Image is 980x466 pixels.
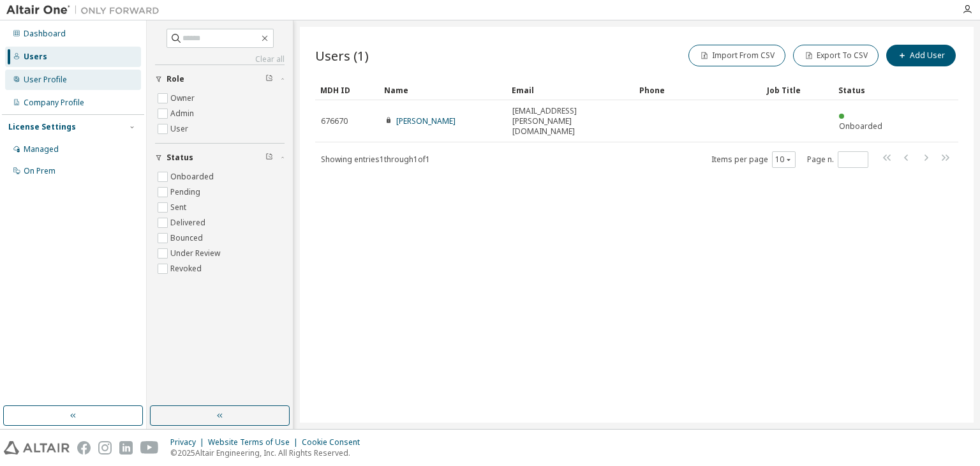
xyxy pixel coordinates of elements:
[170,246,223,261] label: Under Review
[167,153,193,163] span: Status
[170,215,208,230] label: Delivered
[140,441,159,455] img: youtube.svg
[155,65,285,93] button: Role
[321,116,348,126] span: 676670
[208,437,302,447] div: Website Terms of Use
[265,74,273,84] span: Clear filter
[302,437,367,447] div: Cookie Consent
[170,230,205,246] label: Bounced
[77,441,91,455] img: facebook.svg
[807,151,868,168] span: Page n.
[170,169,216,184] label: Onboarded
[170,447,367,458] p: © 2025 Altair Engineering, Inc. All Rights Reserved.
[315,47,369,64] span: Users (1)
[265,153,273,163] span: Clear filter
[711,151,796,168] span: Items per page
[24,75,67,85] div: User Profile
[396,116,456,126] a: [PERSON_NAME]
[24,29,66,39] div: Dashboard
[170,121,191,137] label: User
[512,80,629,100] div: Email
[170,437,208,447] div: Privacy
[24,144,59,154] div: Managed
[6,4,166,17] img: Altair One
[8,122,76,132] div: License Settings
[320,80,374,100] div: MDH ID
[98,441,112,455] img: instagram.svg
[24,52,47,62] div: Users
[793,45,879,66] button: Export To CSV
[775,154,792,165] button: 10
[4,441,70,455] img: altair_logo.svg
[170,106,197,121] label: Admin
[321,154,430,165] span: Showing entries 1 through 1 of 1
[639,80,757,100] div: Phone
[688,45,785,66] button: Import From CSV
[838,80,892,100] div: Status
[170,184,203,200] label: Pending
[155,54,285,64] a: Clear all
[170,91,197,106] label: Owner
[512,106,628,137] span: [EMAIL_ADDRESS][PERSON_NAME][DOMAIN_NAME]
[767,80,828,100] div: Job Title
[886,45,956,66] button: Add User
[170,200,189,215] label: Sent
[384,80,501,100] div: Name
[24,166,56,176] div: On Prem
[839,121,882,132] span: Onboarded
[167,74,184,84] span: Role
[170,261,204,276] label: Revoked
[119,441,133,455] img: linkedin.svg
[24,98,84,108] div: Company Profile
[155,144,285,172] button: Status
